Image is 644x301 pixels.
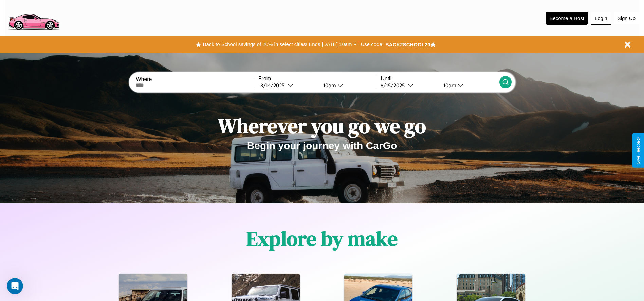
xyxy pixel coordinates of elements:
button: Become a Host [546,12,588,25]
button: 10am [438,82,499,89]
button: Sign Up [614,12,639,24]
img: logo [5,3,62,32]
button: Login [591,12,611,25]
div: 10am [320,82,338,89]
button: 8/14/2025 [258,82,318,89]
div: 10am [440,82,458,89]
label: From [258,76,377,82]
label: Where [136,76,254,82]
div: 8 / 15 / 2025 [381,82,408,89]
button: 10am [318,82,377,89]
b: BACK2SCHOOL20 [385,42,430,48]
button: Back to School savings of 20% in select cities! Ends [DATE] 10am PT.Use code: [201,40,385,49]
div: Give Feedback [636,137,641,164]
iframe: Intercom live chat [7,278,23,294]
label: Until [381,76,499,82]
h1: Explore by make [246,225,398,252]
div: 8 / 14 / 2025 [260,82,288,89]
